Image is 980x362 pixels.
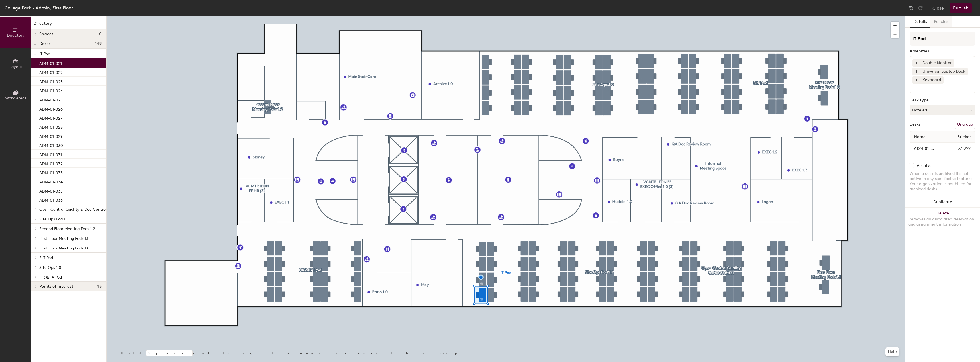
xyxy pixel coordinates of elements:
span: Spaces [39,32,54,36]
span: First Floor Meeting Pods 1.0 [39,246,90,251]
p: ADM-01-024 [39,87,63,93]
div: Desks [910,122,920,127]
button: Publish [950,3,972,13]
button: Hoteled [910,105,975,115]
p: ADM-01-022 [39,69,63,75]
p: ADM-01-026 [39,105,63,112]
p: ADM-01-033 [39,169,63,175]
span: 48 [97,284,102,289]
span: Site Ops 1.0 [39,265,61,270]
div: Removes all associated reservation and assignment information [908,217,977,227]
button: 1 [912,59,920,67]
span: Site Ops Pod 1.1 [39,217,68,222]
span: 371099 [944,145,974,152]
div: Desk Type [910,98,975,103]
span: Ops - Central Quality & Doc Control [39,207,107,212]
button: Ungroup [955,120,975,129]
div: Double Monitor [920,59,954,67]
span: 1 [916,69,917,75]
button: Details [910,16,930,28]
span: 1 [916,77,917,83]
button: 1 [912,76,920,84]
div: Keyboard [920,76,944,84]
span: SLT Pod [39,255,53,260]
h1: Directory [31,21,106,29]
div: Archive [917,163,932,168]
div: Universal Laptop Dock [920,68,968,75]
button: Close [932,3,944,13]
p: ADM-01-028 [39,123,63,130]
span: Directory [7,33,24,38]
p: ADM-01-030 [39,142,63,148]
span: Name [911,132,928,142]
div: Amenities [910,49,975,54]
span: 149 [95,42,102,46]
div: College Park - Admin, First Floor [5,4,73,11]
p: ADM-01-029 [39,132,63,139]
p: ADM-01-032 [39,160,63,166]
span: Desks [39,42,50,46]
span: Points of interest [39,284,73,289]
p: ADM-01-023 [39,78,63,84]
span: Work Areas [5,96,26,101]
button: Policies [930,16,952,28]
span: 0 [99,32,102,36]
span: IT Pod [39,52,50,56]
p: ADM-01-034 [39,178,63,185]
img: Undo [908,5,914,11]
p: ADM-01-025 [39,96,63,103]
p: ADM-01-021 [39,60,62,66]
button: 1 [912,68,920,75]
p: ADM-01-035 [39,187,63,194]
span: 1 [916,60,917,66]
div: When a desk is archived it's not active in any user-facing features. Your organization is not bil... [910,171,975,192]
span: First Floor Meeting Pods 1.1 [39,236,88,241]
p: ADM-01-031 [39,151,62,157]
span: Sticker [955,132,974,142]
button: DeleteRemoves all associated reservation and assignment information [905,208,980,233]
span: Second Floor Meeting Pods 1.2 [39,226,95,231]
span: HR & TA Pod [39,275,62,280]
img: Redo [918,5,923,11]
span: Layout [9,64,22,69]
button: Help [885,347,899,356]
p: ADM-01-027 [39,114,62,121]
p: ADM-01-036 [39,196,63,203]
button: Duplicate [905,196,980,208]
input: Unnamed desk [911,144,944,152]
